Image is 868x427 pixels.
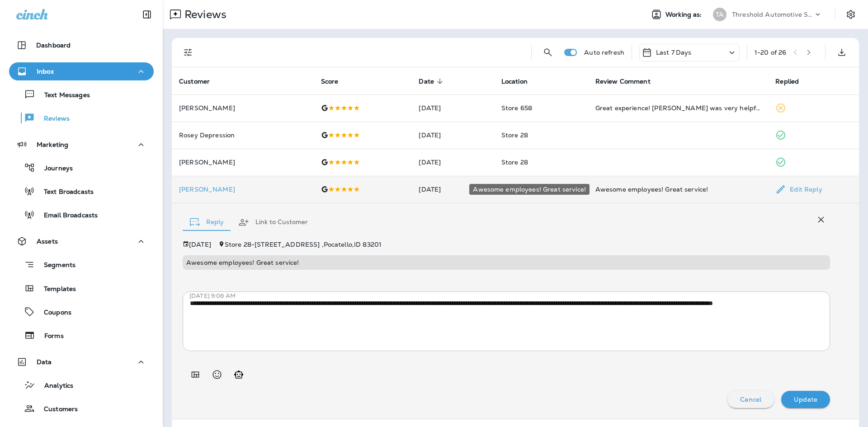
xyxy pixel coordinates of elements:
td: [DATE] [411,94,494,122]
p: Edit Reply [786,186,822,193]
p: [DATE] 9:08 AM [189,292,837,300]
button: Segments [9,255,154,274]
p: Templates [35,285,76,294]
span: Store 28 [501,131,528,139]
div: Awesome employees! Great service! [595,185,761,194]
button: Text Messages [9,85,154,104]
button: Assets [9,232,154,250]
p: Rosey Depression [179,131,307,139]
span: Replied [775,78,799,85]
p: [DATE] [189,241,211,248]
button: Collapse Sidebar [134,5,160,23]
div: 1 - 20 of 26 [755,49,786,56]
span: Score [321,78,339,85]
p: Coupons [35,309,71,317]
button: Inbox [9,62,154,80]
span: Store 28 - [STREET_ADDRESS] , Pocatello , ID 83201 [225,240,382,249]
p: Forms [35,332,64,341]
button: Marketing [9,136,154,154]
p: Email Broadcasts [35,211,98,220]
td: [DATE] [411,149,494,176]
span: Review Comment [595,78,651,85]
button: Reviews [9,108,154,127]
button: Link to Customer [231,206,315,239]
button: Coupons [9,302,154,321]
p: Segments [35,261,75,270]
span: Working as: [665,11,704,19]
p: Dashboard [36,42,71,49]
span: Customer [179,77,222,85]
span: Review Comment [595,77,662,85]
div: Click to view Customer Drawer [179,186,307,193]
div: TA [713,8,726,21]
span: Location [501,78,528,85]
p: Text Broadcasts [35,188,94,197]
span: Customer [179,78,210,85]
p: Analytics [35,382,73,390]
p: [PERSON_NAME] [179,104,307,112]
span: Replied [775,77,811,85]
td: [DATE] [411,176,494,203]
button: Email Broadcasts [9,205,154,224]
button: Settings [843,6,859,23]
button: Data [9,353,154,371]
button: Update [781,391,830,408]
p: Inbox [37,68,54,75]
span: Store 28 [501,158,528,166]
p: Last 7 Days [656,49,692,56]
button: Analytics [9,375,154,394]
button: Cancel [727,391,774,408]
button: Export as CSV [833,43,851,61]
button: Generate AI response [230,366,248,384]
button: Reply [183,206,231,239]
p: Assets [37,238,58,245]
p: Marketing [37,141,68,148]
div: Great experience! Matt was very helpful :) [595,103,761,113]
span: Location [501,77,539,85]
button: Customers [9,399,154,418]
p: Update [794,396,817,403]
p: Customers [35,405,78,414]
button: Select an emoji [208,366,226,384]
p: Text Messages [35,91,90,100]
button: Forms [9,326,154,345]
div: Awesome employees! Great service! [469,184,590,195]
p: Threshold Automotive Service dba Grease Monkey [732,11,813,18]
p: Data [37,358,52,366]
p: Reviews [35,115,70,123]
p: Cancel [740,396,761,403]
td: [DATE] [411,122,494,149]
p: Auto refresh [584,49,624,56]
button: Search Reviews [539,43,557,61]
span: Date [419,78,434,85]
p: Awesome employees! Great service! [186,259,826,266]
span: Store 658 [501,104,532,112]
button: Journeys [9,158,154,177]
p: Reviews [181,8,226,21]
button: Templates [9,279,154,298]
p: [PERSON_NAME] [179,186,307,193]
button: Dashboard [9,36,154,54]
span: Date [419,77,446,85]
button: Filters [179,43,197,61]
p: [PERSON_NAME] [179,159,307,166]
span: Score [321,77,350,85]
p: Journeys [35,164,73,173]
button: Add in a premade template [186,366,204,384]
button: Text Broadcasts [9,182,154,201]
